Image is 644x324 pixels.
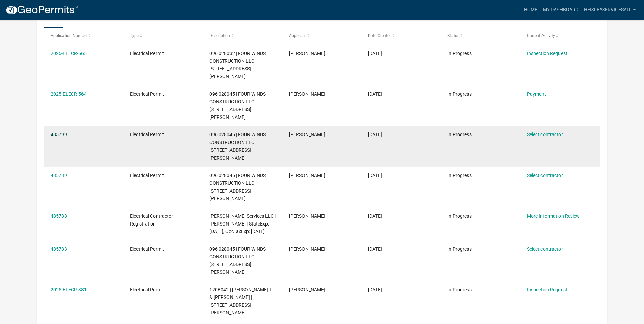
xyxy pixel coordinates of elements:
span: Jeff Heisley [289,132,325,137]
span: 096 028032 | FOUR WINDS CONSTRUCTION LLC | 795 Jackson lake rd [209,51,266,79]
span: Status [447,33,459,38]
a: Home [521,3,540,16]
datatable-header-cell: Applicant [282,28,362,44]
span: In Progress [447,287,472,292]
span: Applicant [289,33,307,38]
span: Electrical Permit [130,51,164,56]
a: 485788 [51,213,67,219]
span: 10/01/2025 [368,91,382,97]
a: 485799 [51,132,67,137]
a: More Information Review [527,213,580,219]
a: Inspection Request [527,51,567,56]
span: 07/22/2025 [368,287,382,292]
span: Jeff Heisley [289,173,325,178]
span: Electrical Permit [130,173,164,178]
a: Select contractor [527,173,563,178]
span: Heisley Services LLC | Jeff Heisley | StateExp: 06/30/2026, OccTaxExp: 12/31/2025 [209,213,276,234]
a: Select contractor [527,246,563,252]
span: 096 028045 | FOUR WINDS CONSTRUCTION LLC | 795 Jackson lake rd [209,246,266,275]
span: In Progress [447,213,472,219]
span: 09/30/2025 [368,173,382,178]
a: 2025-ELECR-564 [51,91,87,97]
datatable-header-cell: Description [203,28,282,44]
span: Date Created [368,33,392,38]
span: 096 028045 | FOUR WINDS CONSTRUCTION LLC | 795 Jackson lake rd [209,132,266,160]
datatable-header-cell: Type [124,28,203,44]
span: 09/30/2025 [368,213,382,219]
span: In Progress [447,173,472,178]
a: Select contractor [527,132,563,137]
a: 485789 [51,173,67,178]
span: 09/30/2025 [368,132,382,137]
datatable-header-cell: Status [441,28,520,44]
span: Jeff Heisley [289,213,325,219]
span: Jeff Heisley [289,51,325,56]
a: Payment [527,91,546,97]
span: 09/30/2025 [368,246,382,252]
datatable-header-cell: Current Activity [520,28,600,44]
span: 096 028045 | FOUR WINDS CONSTRUCTION LLC | 795 Jackson lake rd [209,91,266,120]
a: 485783 [51,246,67,252]
a: My Dashboard [540,3,581,16]
a: 2025-ELECR-565 [51,51,87,56]
span: Current Activity [527,33,555,38]
datatable-header-cell: Application Number [44,28,124,44]
span: In Progress [447,91,472,97]
span: Description [209,33,230,38]
span: In Progress [447,51,472,56]
datatable-header-cell: Date Created [362,28,441,44]
a: Inspection Request [527,287,567,292]
span: Electrical Contractor Registration [130,213,173,227]
span: Electrical Permit [130,132,164,137]
span: In Progress [447,132,472,137]
a: Heisleyservicesatl [581,3,639,16]
span: In Progress [447,246,472,252]
span: 10/01/2025 [368,51,382,56]
span: Type [130,33,139,38]
span: Jeff Heisley [289,246,325,252]
span: Electrical Permit [130,91,164,97]
span: Electrical Permit [130,246,164,252]
a: 2025-ELECR-381 [51,287,87,292]
span: Jeff Heisley [289,287,325,292]
span: 096 028045 | FOUR WINDS CONSTRUCTION LLC | 795 Jackson lake rd [209,173,266,201]
span: Electrical Permit [130,287,164,292]
span: Application Number [51,33,88,38]
span: Jeff Heisley [289,91,325,97]
span: 120B042 | POSTIN MARSHALL T & LARA | 795 Jackson lake rd [209,287,272,316]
